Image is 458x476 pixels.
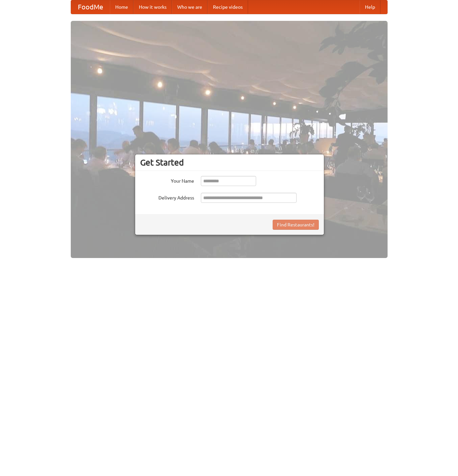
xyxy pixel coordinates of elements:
[360,0,380,14] a: Help
[140,193,194,201] label: Delivery Address
[273,220,319,230] button: Find Restaurants!
[140,157,319,168] h3: Get Started
[71,0,110,14] a: FoodMe
[110,0,133,14] a: Home
[208,0,248,14] a: Recipe videos
[140,176,194,184] label: Your Name
[133,0,172,14] a: How it works
[172,0,208,14] a: Who we are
